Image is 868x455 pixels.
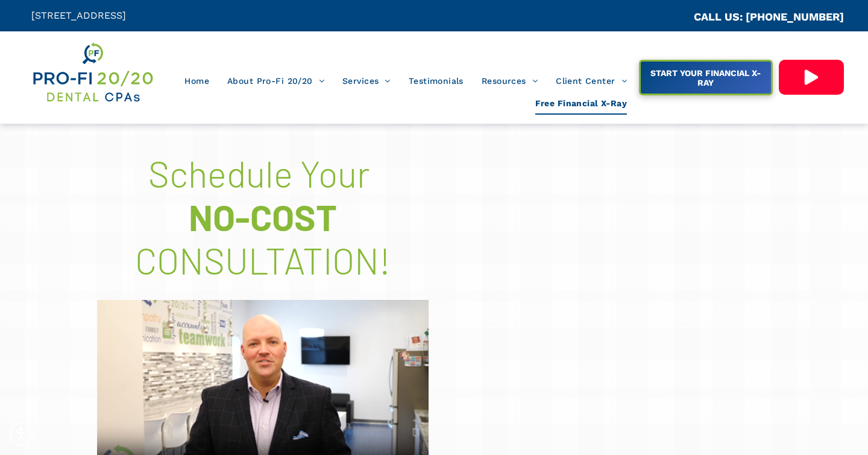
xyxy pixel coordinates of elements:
a: CALL US: [PHONE_NUMBER] [694,10,844,23]
a: Resources [473,69,547,92]
span: [STREET_ADDRESS] [31,10,126,21]
a: About Pro-Fi 20/20 [218,69,333,92]
a: Testimonials [400,69,473,92]
a: Client Center [547,69,636,92]
img: Get Dental CPA Consulting, Bookkeeping, & Bank Loans [31,40,154,104]
a: Home [175,69,218,92]
a: Services [333,69,400,92]
span: START YOUR FINANCIAL X-RAY [642,62,769,94]
a: START YOUR FINANCIAL X-RAY [639,60,773,95]
font: CONSULTATION! [135,238,391,282]
span: CA::CALLC [643,11,694,23]
a: Free Financial X-Ray [526,92,636,115]
font: NO-COST [189,195,337,238]
span: Schedule Your [148,151,370,195]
